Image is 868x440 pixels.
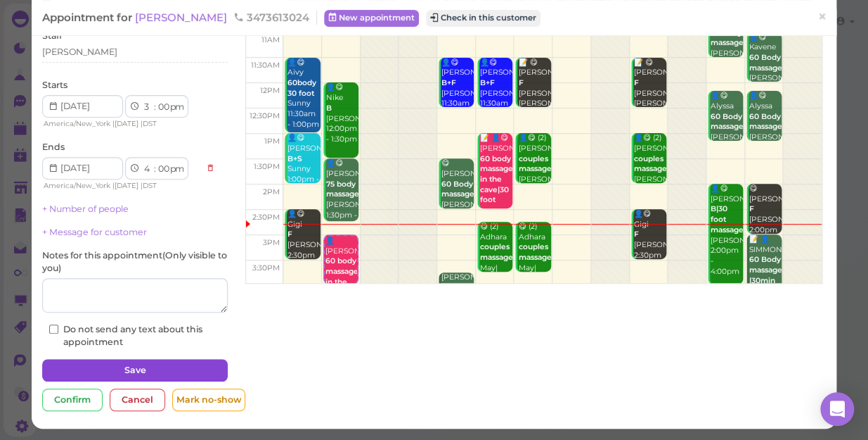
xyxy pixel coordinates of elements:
[749,91,782,174] div: 👤😋 Alyssa [PERSON_NAME]|[PERSON_NAME] 12:10pm - 1:10pm
[326,103,332,113] b: B
[441,158,474,231] div: 😋 [PERSON_NAME] [PERSON_NAME] 1:30pm - 2:30pm
[633,133,666,216] div: 👤😋 (2) [PERSON_NAME] [PERSON_NAME]|[PERSON_NAME] 1:00pm - 2:00pm
[287,133,320,195] div: 👤😋 [PERSON_NAME] Sunny 1:00pm - 2:00pm
[110,389,165,411] div: Cancel
[441,58,474,130] div: 👤😋 [PERSON_NAME] [PERSON_NAME]|May 11:30am - 12:30pm
[263,187,280,196] span: 2pm
[42,389,103,411] div: Confirm
[633,209,666,282] div: 👤😋 Gigi [PERSON_NAME]|Sunny 2:30pm - 3:30pm
[42,118,199,130] div: | |
[820,392,854,426] div: Open Intercom Messenger
[135,11,230,24] a: [PERSON_NAME]
[287,230,292,239] b: F
[287,58,320,130] div: 👤😋 Aivy Sunny 11:30am - 1:00pm
[479,222,512,315] div: 😋 (2) Adhara May|[PERSON_NAME] 2:45pm - 3:45pm
[260,86,280,95] span: 12pm
[326,180,359,199] b: 75 body massage
[49,325,58,334] input: Do not send any text about this appointment
[44,119,110,128] span: America/New_York
[441,78,456,87] b: B+F
[711,204,744,234] b: B|30 foot massage
[749,32,782,115] div: 👤😋 Kavene [PERSON_NAME] 11:00am - 12:00pm
[441,282,474,302] b: 60 Body massage
[749,53,782,73] b: 60 Body massage
[143,119,157,128] span: DST
[426,10,540,27] button: Check in this customer
[634,78,639,87] b: F
[261,35,280,44] span: 11am
[287,154,302,163] b: B+S
[634,230,639,239] b: F
[441,180,474,199] b: 60 Body massage
[711,28,744,48] b: 60 Body massage
[518,78,523,87] b: F
[518,242,551,262] b: couples massage
[480,242,513,262] b: couples massage
[42,46,117,58] div: [PERSON_NAME]
[809,1,835,34] a: ×
[264,137,280,146] span: 1pm
[250,111,280,120] span: 12:30pm
[44,181,110,190] span: America/New_York
[517,133,550,216] div: 👤😋 (2) [PERSON_NAME] [PERSON_NAME]|[PERSON_NAME] 1:00pm - 2:00pm
[42,359,228,382] button: Save
[115,181,138,190] span: [DATE]
[517,222,550,315] div: 😋 (2) Adhara May|[PERSON_NAME] 2:45pm - 3:45pm
[115,119,138,128] span: [DATE]
[49,323,221,348] label: Do not send any text about this appointment
[287,209,320,282] div: 👤😋 Gigi [PERSON_NAME]|Sunny 2:30pm - 3:30pm
[710,184,743,277] div: 👤😋 [PERSON_NAME] [PERSON_NAME] 2:00pm - 4:00pm
[172,389,245,411] div: Mark no-show
[42,11,317,25] div: Appointment for
[711,112,744,132] b: 60 Body massage
[749,204,754,213] b: F
[325,158,358,231] div: 👤😋 [PERSON_NAME] [PERSON_NAME] 1:30pm - 2:45pm
[324,10,419,27] a: New appointment
[710,91,743,174] div: 👤😋 Alyssa [PERSON_NAME]|[PERSON_NAME] 12:10pm - 1:10pm
[251,61,280,70] span: 11:30am
[42,203,129,214] a: + Number of people
[749,112,782,132] b: 60 Body massage
[42,30,62,42] label: Staff
[480,78,495,87] b: B+F
[480,154,513,215] b: 60 body massage in the cave|30 foot massage
[749,234,782,358] div: 📝 👤SIMMONE deep [PERSON_NAME] 3:00pm - 4:30pm
[634,154,667,174] b: couples massage
[254,162,280,171] span: 1:30pm
[42,141,65,153] label: Ends
[441,272,474,345] div: [PERSON_NAME] [PERSON_NAME] 3:45pm - 4:45pm
[42,180,199,192] div: | |
[633,58,666,151] div: 📝 😋 [PERSON_NAME] [PERSON_NAME] [PERSON_NAME]|[PERSON_NAME] 11:30am - 12:30pm
[263,238,280,247] span: 3pm
[42,227,147,237] a: + Message for customer
[233,11,309,24] span: 3473613024
[710,7,743,90] div: 👤😋 [PERSON_NAME] [PERSON_NAME] 10:30am - 11:30am
[479,58,512,130] div: 👤😋 [PERSON_NAME] [PERSON_NAME]|May 11:30am - 12:30pm
[325,256,358,296] b: 60 body massage in the cave
[325,82,358,144] div: 👤😋 Nike [PERSON_NAME] 12:00pm - 1:30pm
[287,78,316,98] b: 60body 30 foot
[749,184,782,256] div: 😋 [PERSON_NAME] [PERSON_NAME] 2:00pm - 3:00pm
[252,213,280,222] span: 2:30pm
[143,181,157,190] span: DST
[517,58,550,151] div: 📝 😋 [PERSON_NAME] [PERSON_NAME] [PERSON_NAME]|[PERSON_NAME] 11:30am - 12:30pm
[325,236,357,339] div: 👤[PERSON_NAME] [PERSON_NAME] 3:00pm - 4:00pm
[252,263,280,272] span: 3:30pm
[749,255,782,306] b: 60 Body massage |30min Hot stone
[817,7,827,27] span: ×
[479,133,512,257] div: 📝 👤😋 [PERSON_NAME] deep May 1:00pm - 2:30pm
[518,154,551,174] b: couples massage
[42,79,67,92] label: Starts
[42,249,228,275] label: Notes for this appointment ( Only visible to you )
